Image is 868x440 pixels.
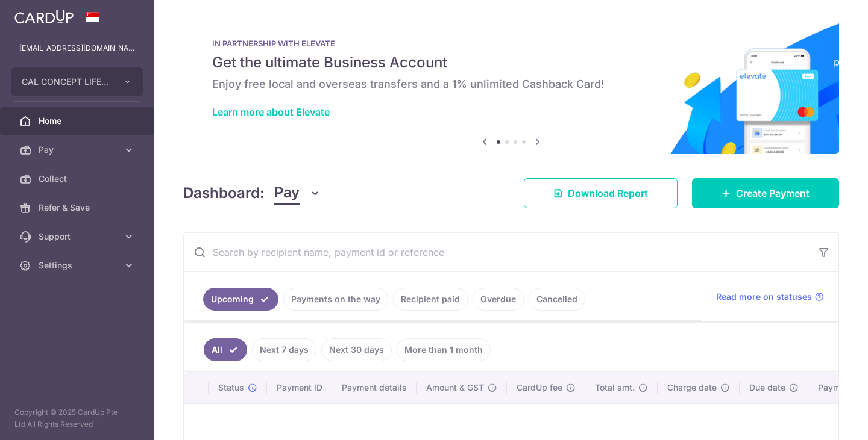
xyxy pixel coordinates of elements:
span: Create Payment [736,186,810,200]
a: All [204,338,247,361]
a: Download Report [524,178,678,208]
a: Learn more about Elevate [212,106,330,118]
span: Pay [39,144,118,156]
a: More than 1 month [397,338,491,361]
button: CAL CONCEPT LIFESTYLE PTE. LTD. [11,67,143,96]
span: CAL CONCEPT LIFESTYLE PTE. LTD. [22,76,111,88]
a: Create Payment [692,178,839,208]
span: Read more on statuses [716,291,812,303]
span: Pay [274,182,300,205]
span: Settings [39,259,118,271]
span: Refer & Save [39,202,118,214]
span: Collect [39,173,118,185]
th: Payment ID [267,372,332,403]
a: Upcoming [203,288,278,311]
button: Pay [274,182,321,205]
a: Next 30 days [321,338,392,361]
span: CardUp fee [517,382,562,394]
span: Home [39,115,118,127]
span: Due date [749,382,785,394]
th: Payment details [332,372,417,403]
img: Renovation banner [183,19,839,154]
img: CardUp [14,10,74,24]
a: Read more on statuses [716,291,824,303]
p: [EMAIL_ADDRESS][DOMAIN_NAME] [19,42,135,54]
span: Total amt. [595,382,635,394]
span: Amount & GST [426,382,484,394]
input: Search by recipient name, payment id or reference [184,233,810,271]
span: Download Report [568,186,648,200]
h5: Get the ultimate Business Account [212,53,810,72]
a: Recipient paid [393,288,468,311]
h4: Dashboard: [183,182,265,204]
h6: Enjoy free local and overseas transfers and a 1% unlimited Cashback Card! [212,77,810,91]
p: IN PARTNERSHIP WITH ELEVATE [212,39,810,48]
a: Cancelled [529,288,585,311]
a: Payments on the way [283,288,388,311]
a: Next 7 days [252,338,316,361]
a: Overdue [473,288,524,311]
span: Support [39,231,118,243]
span: Charge date [667,382,717,394]
span: Status [218,382,244,394]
